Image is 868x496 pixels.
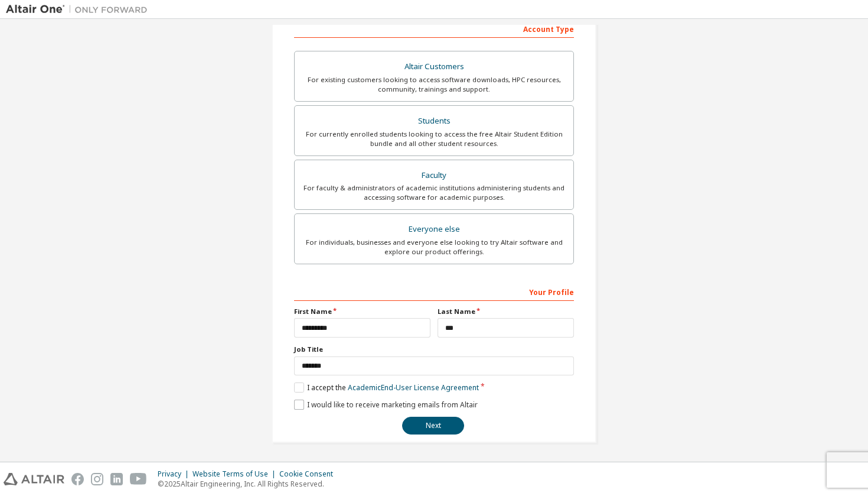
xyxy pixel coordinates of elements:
[294,382,479,393] label: I accept the
[302,75,566,94] div: For existing customers looking to access software downloads, HPC resources, community, trainings ...
[192,469,279,479] div: Website Terms of Use
[158,469,192,479] div: Privacy
[279,469,340,479] div: Cookie Consent
[438,307,574,316] label: Last Name
[158,479,340,489] p: © 2025 Altair Engineering, Inc. All Rights Reserved.
[302,238,566,257] div: For individuals, businesses and everyone else looking to try Altair software and explore our prod...
[302,113,566,129] div: Students
[294,19,574,38] div: Account Type
[348,382,479,393] a: Academic End-User License Agreement
[294,345,574,354] label: Job Title
[294,400,478,410] label: I would like to receive marketing emails from Altair
[91,473,103,485] img: instagram.svg
[302,129,566,148] div: For currently enrolled students looking to access the free Altair Student Edition bundle and all ...
[130,473,147,485] img: youtube.svg
[302,167,566,184] div: Faculty
[302,221,566,238] div: Everyone else
[302,183,566,202] div: For faculty & administrators of academic institutions administering students and accessing softwa...
[302,59,566,75] div: Altair Customers
[71,473,84,485] img: facebook.svg
[110,473,123,485] img: linkedin.svg
[4,473,64,485] img: altair_logo.svg
[294,282,574,301] div: Your Profile
[294,307,430,316] label: First Name
[6,4,154,15] img: Altair One
[402,417,464,435] button: Next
